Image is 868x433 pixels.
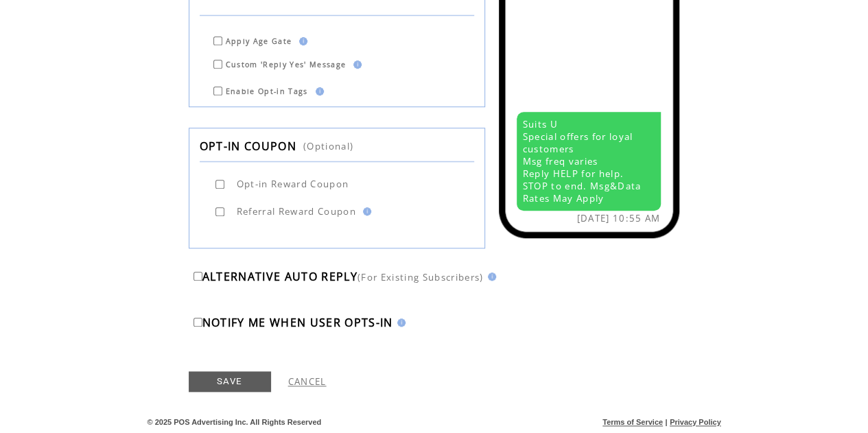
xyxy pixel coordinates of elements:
span: Custom 'Reply Yes' Message [226,60,347,69]
img: help.gif [359,207,371,215]
img: help.gif [393,318,406,327]
a: Privacy Policy [670,418,721,426]
a: Terms of Service [602,418,663,426]
span: Apply Age Gate [226,36,292,46]
span: [DATE] 10:55 AM [577,212,661,224]
a: SAVE [189,371,271,392]
span: ALTERNATIVE AUTO REPLY [202,269,357,284]
span: NOTIFY ME WHEN USER OPTS-IN [202,315,393,330]
span: OPT-IN COUPON [200,139,296,154]
img: help.gif [484,272,496,281]
span: Suits U Special offers for loyal customers Msg freq varies Reply HELP for help. STOP to end. Msg&... [523,118,642,204]
img: help.gif [295,37,307,45]
span: © 2025 POS Advertising Inc. All Rights Reserved [148,418,322,426]
img: help.gif [312,87,324,95]
span: (For Existing Subscribers) [357,271,484,283]
img: help.gif [349,60,362,69]
span: | [665,418,667,426]
span: Referral Reward Coupon [237,205,356,218]
span: Opt-in Reward Coupon [237,178,349,190]
span: Enable Opt-in Tags [226,86,308,96]
a: CANCEL [288,375,327,388]
span: (Optional) [303,140,353,152]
